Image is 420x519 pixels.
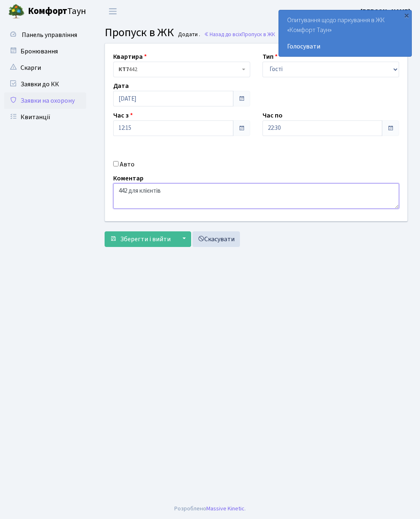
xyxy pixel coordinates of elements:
button: Зберегти і вийти [105,231,176,247]
span: Пропуск в ЖК [242,30,275,38]
b: Комфорт [28,5,67,18]
span: <b>КТ7</b>&nbsp;&nbsp;&nbsp;442 [119,65,240,74]
a: [PERSON_NAME] [361,7,410,16]
label: Авто [120,159,135,169]
label: Час по [262,111,283,120]
a: Квитанції [4,109,86,125]
a: Заявки до КК [4,76,86,92]
div: × [402,11,411,19]
b: [PERSON_NAME] [361,7,410,16]
label: Час з [113,111,133,120]
div: Опитування щодо паркування в ЖК «Комфорт Таун» [279,10,411,56]
button: Переключити навігацію [103,5,123,18]
span: Таун [28,5,86,18]
span: Пропуск в ЖК [105,24,174,41]
b: КТ7 [119,65,129,74]
span: <b>КТ7</b>&nbsp;&nbsp;&nbsp;442 [113,62,250,77]
small: Додати . [176,31,200,38]
a: Голосувати [287,42,403,51]
a: Назад до всіхПропуск в ЖК [204,30,275,38]
a: Скасувати [192,231,240,247]
a: Скарги [4,60,86,76]
a: Massive Kinetic [206,504,244,513]
label: Коментар [113,173,144,183]
span: Зберегти і вийти [120,235,171,244]
img: logo.png [8,3,25,20]
div: Розроблено . [174,504,246,513]
label: Квартира [113,52,147,62]
span: Панель управління [22,30,77,39]
label: Тип [262,52,278,62]
a: Панель управління [4,27,86,43]
a: Заявки на охорону [4,92,86,109]
label: Дата [113,81,129,91]
a: Бронювання [4,43,86,60]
